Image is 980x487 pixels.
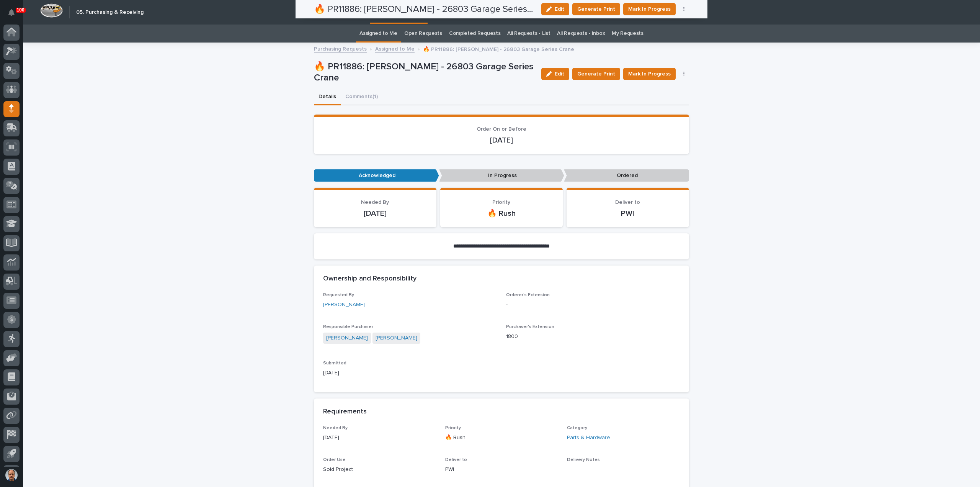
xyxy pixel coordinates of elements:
[506,293,550,297] span: Orderer's Extension
[449,25,500,43] a: Completed Requests
[323,426,348,430] span: Needed By
[10,9,20,21] div: Notifications100
[376,334,417,342] a: [PERSON_NAME]
[445,434,558,442] p: 🔥 Rush
[323,293,354,297] span: Requested By
[623,68,676,80] button: Mark In Progress
[323,275,416,283] h2: Ownership and Responsibility
[557,25,605,43] a: All Requests - Inbox
[17,7,24,13] p: 100
[323,434,436,442] p: [DATE]
[341,89,382,105] button: Comments (1)
[445,457,467,462] span: Deliver to
[323,457,346,462] span: Order Use
[314,89,341,105] button: Details
[76,9,144,16] h2: 05. Purchasing & Receiving
[314,44,367,53] a: Purchasing Requests
[40,3,63,18] img: Workspace Logo
[445,466,558,474] p: PWI
[326,334,368,342] a: [PERSON_NAME]
[359,25,397,43] a: Assigned to Me
[507,25,550,43] a: All Requests - List
[615,200,640,205] span: Deliver to
[314,61,535,84] p: 🔥 PR11886: [PERSON_NAME] - 26803 Garage Series Crane
[323,136,680,145] p: [DATE]
[3,5,20,21] button: Notifications
[375,44,415,53] a: Assigned to Me
[541,68,569,80] button: Edit
[3,467,20,483] button: users-avatar
[323,301,365,309] a: [PERSON_NAME]
[323,325,373,329] span: Responsible Purchaser
[323,369,497,377] p: [DATE]
[445,426,461,430] span: Priority
[323,361,346,366] span: Submitted
[323,408,367,416] h2: Requirements
[506,325,554,329] span: Purchaser's Extension
[572,68,620,80] button: Generate Print
[323,209,427,218] p: [DATE]
[477,126,526,132] span: Order On or Before
[567,426,587,430] span: Category
[361,200,389,205] span: Needed By
[564,169,689,182] p: Ordered
[567,457,600,462] span: Delivery Notes
[612,25,644,43] a: My Requests
[577,70,615,78] span: Generate Print
[323,466,436,474] p: Sold Project
[439,169,564,182] p: In Progress
[628,70,671,78] span: Mark In Progress
[506,333,680,341] p: 1800
[404,25,442,43] a: Open Requests
[449,209,554,218] p: 🔥 Rush
[506,301,680,309] p: -
[576,209,680,218] p: PWI
[423,44,574,53] p: 🔥 PR11886: [PERSON_NAME] - 26803 Garage Series Crane
[567,434,610,442] a: Parts & Hardware
[555,71,564,77] span: Edit
[314,169,439,182] p: Acknowledged
[492,200,510,205] span: Priority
